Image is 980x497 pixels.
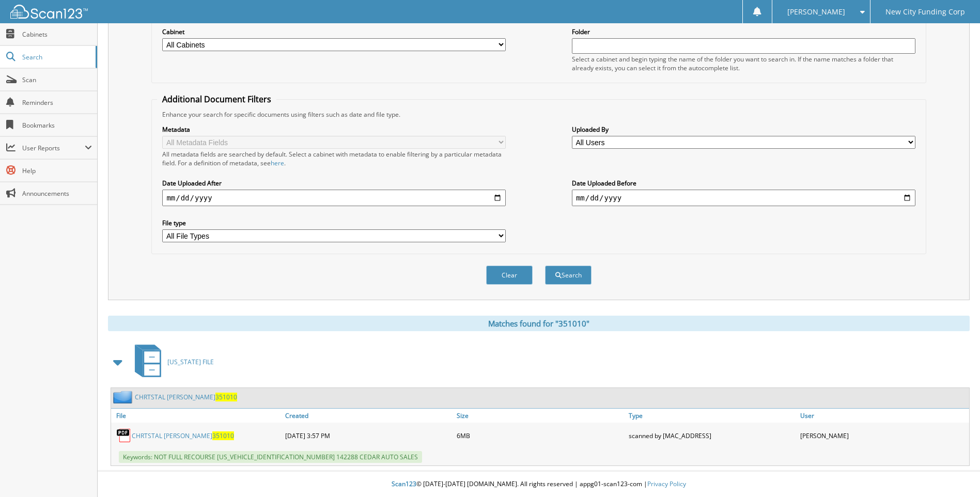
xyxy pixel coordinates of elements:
div: [DATE] 3:57 PM [283,425,454,446]
a: File [111,409,283,423]
span: Reminders [22,98,92,107]
span: Keywords: NOT FULL RECOURSE [US_VEHICLE_IDENTIFICATION_NUMBER] 142288 CEDAR AUTO SALES [119,451,422,463]
a: User [798,409,969,423]
span: Help [22,166,92,175]
input: end [572,190,915,206]
span: 351010 [212,431,234,440]
span: User Reports [22,144,85,152]
span: Search [22,53,90,61]
div: Matches found for "351010" [108,316,970,331]
div: Enhance your search for specific documents using filters such as date and file type. [157,110,920,119]
label: Uploaded By [572,125,915,134]
label: Date Uploaded Before [572,179,915,188]
span: Announcements [22,189,92,198]
iframe: Chat Widget [928,447,980,497]
label: Folder [572,27,915,36]
span: 351010 [215,393,237,401]
div: © [DATE]-[DATE] [DOMAIN_NAME]. All rights reserved | appg01-scan123-com | [98,472,980,497]
img: scan123-logo-white.svg [10,5,88,19]
div: [PERSON_NAME] [798,425,969,446]
button: Clear [486,266,533,285]
img: folder2.png [113,391,135,403]
a: CHRTSTAL [PERSON_NAME]351010 [135,393,237,401]
a: Privacy Policy [647,479,686,488]
span: New City Funding Corp [885,9,965,15]
a: Type [626,409,798,423]
a: CHRTSTAL [PERSON_NAME]351010 [132,431,234,440]
div: scanned by [MAC_ADDRESS] [626,425,798,446]
button: Search [545,266,592,285]
span: Cabinets [22,30,92,39]
div: Select a cabinet and begin typing the name of the folder you want to search in. If the name match... [572,55,915,72]
div: All metadata fields are searched by default. Select a cabinet with metadata to enable filtering b... [162,150,506,167]
a: Created [283,409,454,423]
div: 6MB [454,425,626,446]
span: Scan [22,75,92,84]
span: [US_STATE] FILE [167,358,214,366]
span: [PERSON_NAME] [787,9,845,15]
label: File type [162,219,506,227]
label: Cabinet [162,27,506,36]
a: here [271,159,284,167]
input: start [162,190,506,206]
label: Date Uploaded After [162,179,506,188]
span: Bookmarks [22,121,92,130]
a: [US_STATE] FILE [129,341,214,382]
img: PDF.png [116,428,132,443]
label: Metadata [162,125,506,134]
legend: Additional Document Filters [157,94,276,105]
span: Scan123 [392,479,416,488]
a: Size [454,409,626,423]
